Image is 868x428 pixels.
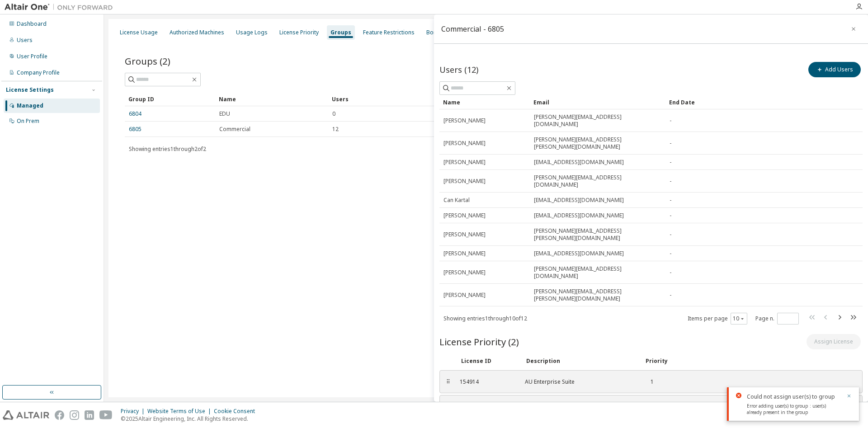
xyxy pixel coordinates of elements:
div: License Priority [279,29,319,36]
span: - [670,117,671,124]
div: End Date [669,95,837,109]
span: 12 [332,126,339,133]
span: License Priority (2) [439,335,519,348]
div: Authorized Machines [170,29,224,36]
img: instagram.svg [70,410,79,420]
span: [EMAIL_ADDRESS][DOMAIN_NAME] [534,197,624,204]
span: Groups (2) [125,55,170,67]
span: [PERSON_NAME] [443,117,486,124]
div: Commercial - 6805 [441,25,504,33]
span: - [670,140,671,147]
div: Email [533,95,662,109]
div: Name [443,95,526,109]
a: 6804 [129,110,142,118]
div: Could not assign user(s) to group [747,393,841,401]
span: [PERSON_NAME] [443,269,486,276]
div: Groups [330,29,351,36]
img: facebook.svg [55,410,64,420]
span: [EMAIL_ADDRESS][DOMAIN_NAME] [534,250,624,257]
img: Altair One [5,3,118,12]
div: Cookie Consent [214,408,260,415]
span: Commercial [219,126,250,133]
div: Users [17,37,33,44]
span: 0 [332,110,335,118]
span: - [670,178,671,185]
div: Name [219,92,325,106]
span: - [670,197,671,204]
span: [PERSON_NAME] [443,159,486,166]
div: 154914 [460,378,514,386]
a: 6805 [129,126,142,133]
span: [PERSON_NAME][EMAIL_ADDRESS][DOMAIN_NAME] [534,113,661,128]
div: Group ID [128,92,212,106]
span: Can Kartal [443,197,470,204]
div: Privacy [121,408,147,415]
div: AU Enterprise Suite [525,378,633,386]
div: Error adding user(s) to group : user(s) already present in the group [747,402,841,415]
img: altair_logo.svg [3,410,49,420]
button: Assign License [807,334,861,349]
div: Priority [646,357,668,365]
div: On Prem [17,118,39,125]
p: © 2025 Altair Engineering, Inc. All Rights Reserved. [121,415,260,423]
img: linkedin.svg [85,410,94,420]
div: Users [332,92,822,106]
button: Add Users [808,62,861,77]
span: [PERSON_NAME][EMAIL_ADDRESS][DOMAIN_NAME] [534,174,661,188]
span: [PERSON_NAME] [443,292,486,299]
span: [PERSON_NAME][EMAIL_ADDRESS][DOMAIN_NAME] [534,265,661,280]
div: Company Profile [17,69,60,76]
span: [PERSON_NAME] [443,178,486,185]
button: 10 [733,315,745,322]
span: - [670,292,671,299]
span: EDU [219,110,230,118]
span: [PERSON_NAME] [443,212,486,219]
span: - [670,159,671,166]
span: Items per page [688,313,747,325]
span: [PERSON_NAME][EMAIL_ADDRESS][PERSON_NAME][DOMAIN_NAME] [534,136,661,151]
div: Managed [17,102,43,109]
span: Showing entries 1 through 10 of 12 [443,315,527,322]
span: - [670,212,671,219]
div: Feature Restrictions [363,29,415,36]
div: Description [526,357,635,365]
img: youtube.svg [99,410,113,420]
span: [PERSON_NAME] [443,250,486,257]
div: Dashboard [17,20,47,28]
span: - [670,269,671,276]
span: - [670,231,671,238]
div: User Profile [17,53,47,60]
span: [PERSON_NAME] [443,140,486,147]
div: ⠿ [445,378,451,386]
div: Borrow Settings [426,29,468,36]
div: License Usage [120,29,158,36]
span: - [670,250,671,257]
span: [PERSON_NAME][EMAIL_ADDRESS][PERSON_NAME][DOMAIN_NAME] [534,288,661,302]
span: [PERSON_NAME][EMAIL_ADDRESS][PERSON_NAME][DOMAIN_NAME] [534,227,661,242]
div: Website Terms of Use [147,408,214,415]
div: 1 [644,378,654,386]
div: License ID [461,357,515,365]
div: License Settings [6,86,54,94]
span: Page n. [755,313,799,325]
span: [PERSON_NAME] [443,231,486,238]
span: Showing entries 1 through 2 of 2 [129,145,206,153]
span: [EMAIL_ADDRESS][DOMAIN_NAME] [534,212,624,219]
div: Usage Logs [236,29,268,36]
span: [EMAIL_ADDRESS][DOMAIN_NAME] [534,159,624,166]
span: Users (12) [439,64,478,75]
